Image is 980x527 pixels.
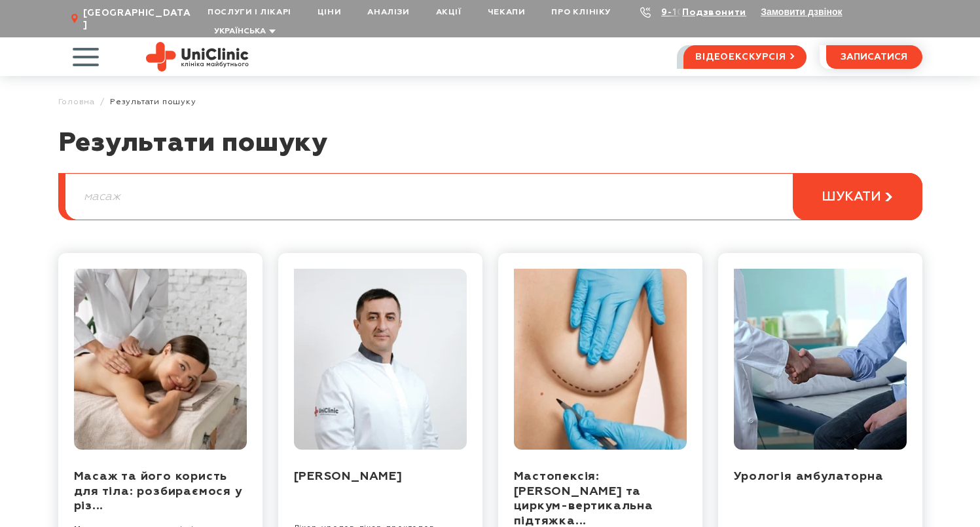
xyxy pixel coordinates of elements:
[146,42,249,71] img: Uniclinic
[58,97,96,107] a: Головна
[74,471,242,512] a: Масаж та його користь для тіла: розбираємося у різ...
[514,471,653,527] a: Мастопексія: [PERSON_NAME] та циркум-вертикальна підтяжка...
[734,471,884,482] a: Урологія амбулаторна
[695,46,786,68] span: відеоекскурсія
[110,97,196,107] span: Результати пошуку
[514,269,687,450] img: Мастопексія: якірна та циркум-вертикальна підтяжка грудей
[826,45,922,69] button: записатися
[214,28,266,35] span: Українська
[294,269,467,450] img: Маслєнніков Володимир Володимирович
[83,7,194,31] span: [GEOGRAPHIC_DATA]
[734,269,907,450] img: Урологія амбулаторна
[211,27,276,37] button: Українська
[841,52,907,62] span: записатися
[294,471,403,482] a: [PERSON_NAME]
[761,7,842,17] button: Замовити дзвінок
[822,189,881,205] span: шукати
[58,127,922,173] h1: Результати пошуку
[793,173,922,220] button: шукати
[683,45,806,69] a: відеоекскурсія
[682,8,746,17] a: Подзвонити
[74,269,247,450] img: Масаж та його користь для тіла: розбираємося у різниці між класичним і лікувальним масажем.
[661,8,690,17] a: 9-103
